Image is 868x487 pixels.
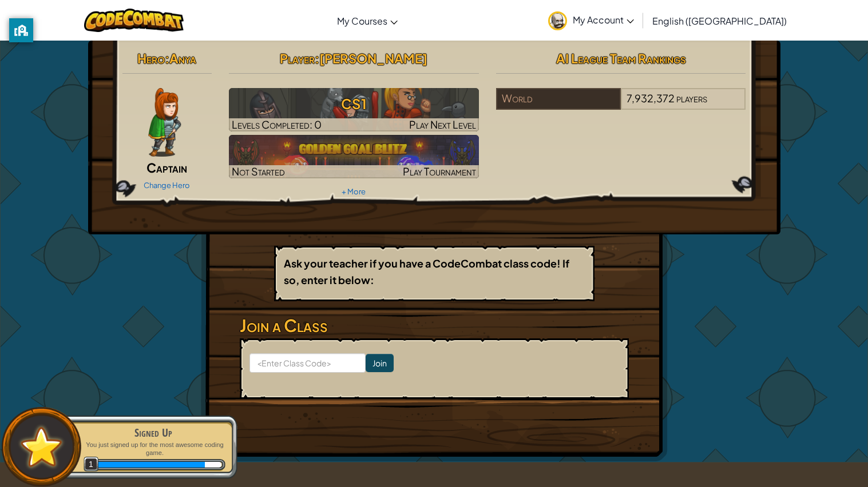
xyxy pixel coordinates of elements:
[403,165,476,178] span: Play Tournament
[496,99,746,112] a: World7,932,372players
[229,88,479,131] a: Play Next Level
[573,14,634,26] span: My Account
[15,421,68,472] img: default.png
[337,15,387,27] span: My Courses
[96,462,205,468] div: 20 XP earned
[229,135,479,178] img: Golden Goal
[280,50,315,66] span: Player
[144,181,190,190] a: Change Hero
[331,5,403,36] a: My Courses
[315,50,319,66] span: :
[542,2,640,38] a: My Account
[165,50,169,66] span: :
[284,257,569,286] b: Ask your teacher if you have a CodeCombat class code! If so, enter it below:
[81,441,225,457] p: You just signed up for the most awesome coding game.
[249,353,366,373] input: <Enter Class Code>
[366,354,394,372] input: Join
[9,18,33,42] button: privacy banner
[229,135,479,178] a: Not StartedPlay Tournament
[148,88,181,157] img: captain-pose.png
[647,5,792,36] a: English ([GEOGRAPHIC_DATA])
[137,50,165,66] span: Hero
[409,118,476,131] span: Play Next Level
[232,165,285,178] span: Not Started
[84,457,99,472] span: 1
[240,313,629,338] h3: Join a Class
[205,462,221,468] div: 3 XP until level 2
[146,159,187,175] span: Captain
[84,9,184,32] img: CodeCombat logo
[319,50,427,66] span: [PERSON_NAME]
[169,50,196,66] span: Anya
[81,425,225,441] div: Signed Up
[496,88,621,110] div: World
[627,91,675,105] span: 7,932,372
[548,11,567,30] img: avatar
[229,91,479,117] h3: CS1
[556,50,686,66] span: AI League Team Rankings
[232,118,322,131] span: Levels Completed: 0
[652,15,787,27] span: English ([GEOGRAPHIC_DATA])
[229,88,479,131] img: CS1
[676,91,707,105] span: players
[342,187,366,196] a: + More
